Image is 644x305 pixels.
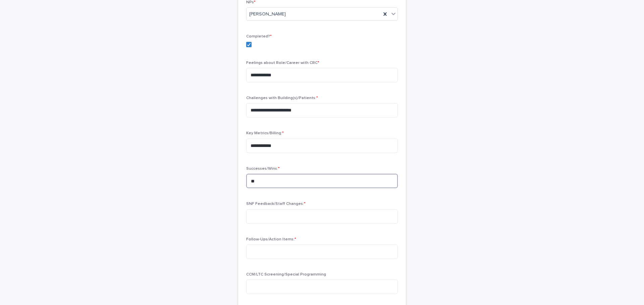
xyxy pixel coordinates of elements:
[246,131,284,135] span: Key Metrics/Billing:
[246,202,306,206] span: SNF Feedback/Staff Changes:
[249,11,286,18] span: [PERSON_NAME]
[246,273,326,277] span: CCM/LTC Screening/Special Programming
[246,237,296,241] span: Follow-Ups/Action Items:
[246,34,272,39] span: Completed?
[246,0,256,4] span: NPs
[246,96,318,100] span: Challenges with Building(s)/Patients:
[246,167,280,171] span: Successes/Wins:
[246,61,319,65] span: Feelings about Role/Career with CRC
